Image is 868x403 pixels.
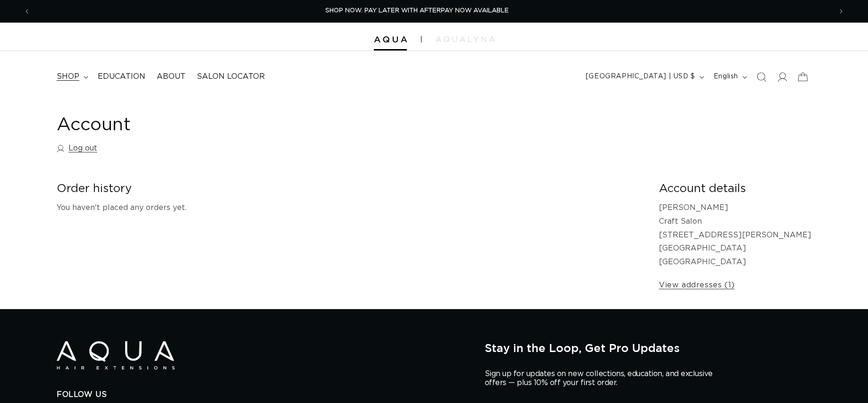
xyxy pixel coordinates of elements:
span: Education [98,72,145,82]
a: Log out [57,142,97,155]
summary: shop [51,66,92,87]
span: shop [57,72,79,82]
button: Previous announcement [17,2,37,20]
p: You haven't placed any orders yet. [57,201,644,215]
button: English [708,68,751,86]
span: SHOP NOW. PAY LATER WITH AFTERPAY NOW AVAILABLE [325,8,509,14]
a: Education [92,66,151,87]
img: aqualyna.com [436,36,495,42]
h2: Order history [57,182,644,196]
h2: Account details [659,182,811,196]
h1: Account [57,114,811,137]
span: About [157,72,185,82]
span: English [714,72,738,82]
span: Salon Locator [197,72,265,82]
img: Aqua Hair Extensions [57,341,175,370]
span: [GEOGRAPHIC_DATA] | USD $ [586,72,695,82]
button: Next announcement [831,2,851,20]
h2: Stay in the Loop, Get Pro Updates [485,341,811,354]
summary: Search [751,67,772,87]
img: Aqua Hair Extensions [374,36,407,43]
button: [GEOGRAPHIC_DATA] | USD $ [580,68,708,86]
a: View addresses (1) [659,278,735,292]
a: Salon Locator [191,66,270,87]
p: [PERSON_NAME] Craft Salon [STREET_ADDRESS][PERSON_NAME] [GEOGRAPHIC_DATA] [GEOGRAPHIC_DATA] [659,201,811,269]
p: Sign up for updates on new collections, education, and exclusive offers — plus 10% off your first... [485,369,721,387]
h2: Follow Us [57,390,471,400]
a: About [151,66,191,87]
